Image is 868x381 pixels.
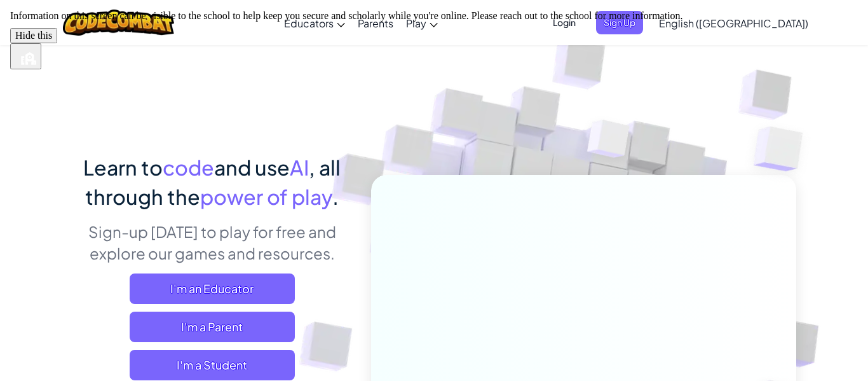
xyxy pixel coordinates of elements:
img: CodeCombat logo [63,10,174,36]
span: . [332,184,339,209]
a: Play [400,6,444,40]
button: I'm a Student [130,350,295,380]
a: English ([GEOGRAPHIC_DATA]) [653,6,815,40]
span: code [163,155,214,180]
span: Learn to [83,155,163,180]
a: I'm a Parent [130,312,295,342]
p: Sign-up [DATE] to play for free and explore our games and resources. [72,221,352,264]
img: Overlap cubes [728,95,838,203]
button: GoGuardian Privacy Information [10,43,41,69]
a: Educators [278,6,351,40]
a: I'm an Educator [130,274,295,304]
span: and use [214,155,290,180]
span: power of play [200,184,332,209]
span: AI [290,155,309,180]
span: English ([GEOGRAPHIC_DATA]) [659,17,808,30]
img: Overlap cubes [564,95,655,190]
button: Hide this window [10,28,57,43]
a: Parents [351,6,400,40]
p: Information on this screen can be visible to the school to help keep you secure and scholarly whi... [10,10,683,22]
